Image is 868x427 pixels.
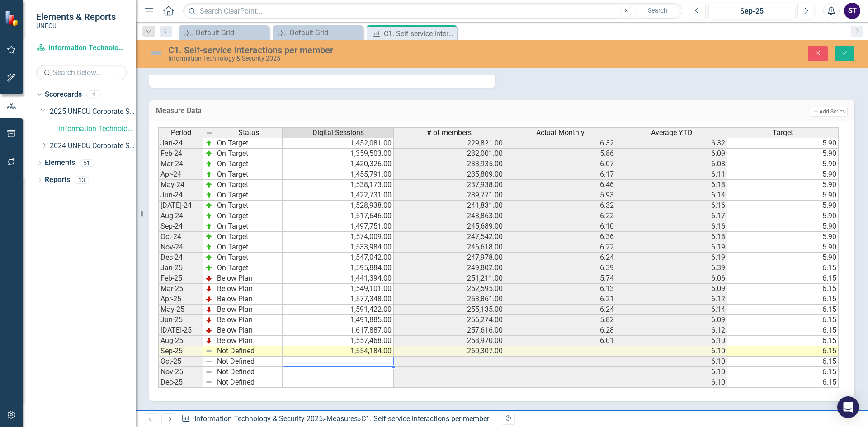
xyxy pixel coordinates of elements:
[616,357,727,367] td: 6.10
[727,367,839,377] td: 6.15
[158,305,203,315] td: May-25
[158,273,203,284] td: Feb-25
[727,273,839,284] td: 6.15
[727,159,839,169] td: 5.90
[727,325,839,336] td: 6.15
[616,169,727,180] td: 6.11
[505,232,616,242] td: 6.36
[205,296,212,303] img: TnMDeAgwAPMxUmUi88jYAAAAAElFTkSuQmCC
[158,138,203,149] td: Jan-24
[196,27,267,38] div: Default Grid
[505,284,616,294] td: 6.13
[205,368,212,375] img: 8DAGhfEEPCf229AAAAAElFTkSuQmCC
[837,396,859,418] div: Open Intercom Messenger
[215,190,283,201] td: On Target
[505,149,616,159] td: 5.86
[616,305,727,315] td: 6.14
[86,91,101,99] div: 4
[168,55,545,62] div: Information Technology & Security 2025
[727,377,839,388] td: 6.15
[727,190,839,201] td: 5.90
[505,180,616,190] td: 6.46
[158,294,203,305] td: Apr-25
[171,129,191,137] span: Period
[158,149,203,159] td: Feb-24
[215,336,283,346] td: Below Plan
[181,414,495,424] div: » »
[205,233,212,240] img: zOikAAAAAElFTkSuQmCC
[158,315,203,325] td: Jun-25
[149,46,164,60] img: Not Defined
[727,149,839,159] td: 5.90
[505,190,616,201] td: 5.93
[283,221,394,232] td: 1,497,751.00
[394,190,505,201] td: 239,771.00
[205,347,212,355] img: 8DAGhfEEPCf229AAAAAElFTkSuQmCC
[727,284,839,294] td: 6.15
[616,336,727,346] td: 6.10
[394,253,505,263] td: 247,978.00
[205,379,212,386] img: 8DAGhfEEPCf229AAAAAElFTkSuQmCC
[59,124,136,134] a: Information Technology & Security 2025
[238,129,259,137] span: Status
[206,130,213,137] img: 8DAGhfEEPCf229AAAAAElFTkSuQmCC
[215,169,283,180] td: On Target
[205,150,212,157] img: zOikAAAAAElFTkSuQmCC
[194,414,323,423] a: Information Technology & Security 2025
[394,201,505,211] td: 241,831.00
[205,212,212,220] img: zOikAAAAAElFTkSuQmCC
[215,305,283,315] td: Below Plan
[505,211,616,221] td: 6.22
[158,159,203,169] td: Mar-24
[616,325,727,336] td: 6.12
[394,242,505,253] td: 246,618.00
[712,6,792,17] div: Sep-25
[205,306,212,313] img: TnMDeAgwAPMxUmUi88jYAAAAAElFTkSuQmCC
[384,28,455,39] div: C1. Self-service interactions per member
[283,294,394,305] td: 1,577,348.00
[536,129,585,137] span: Actual Monthly
[312,129,364,137] span: Digital Sessions
[616,273,727,284] td: 6.06
[283,232,394,242] td: 1,574,009.00
[158,169,203,180] td: Apr-24
[215,201,283,211] td: On Target
[158,221,203,232] td: Sep-24
[158,325,203,336] td: [DATE]-25
[505,253,616,263] td: 6.24
[275,27,361,38] a: Default Grid
[215,273,283,284] td: Below Plan
[158,367,203,377] td: Nov-25
[727,305,839,315] td: 6.15
[168,45,545,55] div: C1. Self-service interactions per member
[727,221,839,232] td: 5.90
[394,315,505,325] td: 256,274.00
[158,346,203,357] td: Sep-25
[616,315,727,325] td: 6.09
[290,27,361,38] div: Default Grid
[708,3,795,19] button: Sep-25
[616,149,727,159] td: 6.09
[394,221,505,232] td: 245,689.00
[215,232,283,242] td: On Target
[616,253,727,263] td: 6.19
[205,337,212,344] img: TnMDeAgwAPMxUmUi88jYAAAAAElFTkSuQmCC
[505,242,616,253] td: 6.22
[505,169,616,180] td: 6.17
[427,129,472,137] span: # of members
[181,27,267,38] a: Default Grid
[727,211,839,221] td: 5.90
[215,284,283,294] td: Below Plan
[158,232,203,242] td: Oct-24
[616,294,727,305] td: 6.12
[394,232,505,242] td: 247,542.00
[215,221,283,232] td: On Target
[283,305,394,315] td: 1,591,422.00
[215,377,283,388] td: Not Defined
[616,367,727,377] td: 6.10
[36,65,127,80] input: Search Below...
[283,284,394,294] td: 1,549,101.00
[394,273,505,284] td: 251,211.00
[45,89,82,100] a: Scorecards
[205,140,212,147] img: zOikAAAAAElFTkSuQmCC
